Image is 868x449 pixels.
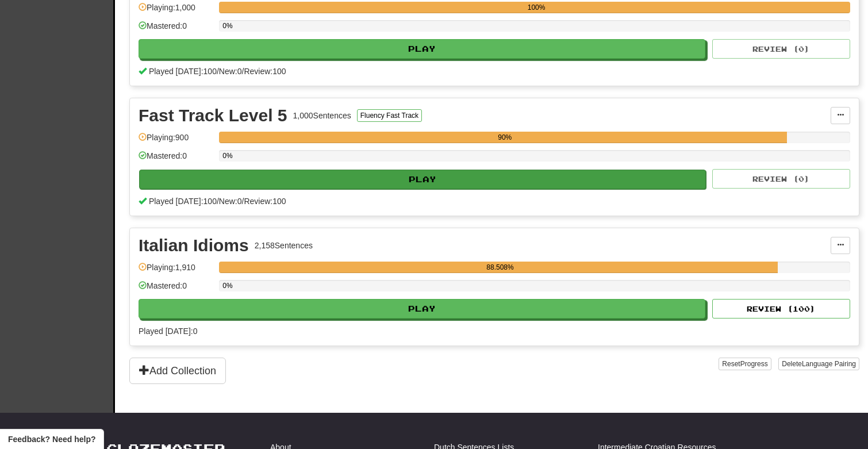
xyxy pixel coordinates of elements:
[139,280,213,299] div: Mastered: 0
[139,299,705,318] button: Play
[242,67,244,76] span: /
[149,197,217,206] span: Played [DATE]: 100
[712,299,850,318] button: Review (100)
[219,197,242,206] span: New: 0
[139,132,213,151] div: Playing: 900
[244,197,286,206] span: Review: 100
[222,262,778,273] div: 88.508%
[139,262,213,281] div: Playing: 1,910
[139,150,213,169] div: Mastered: 0
[149,67,217,76] span: Played [DATE]: 100
[222,2,850,13] div: 100%
[242,197,244,206] span: /
[8,433,95,445] span: Open feedback widget
[778,358,859,370] button: DeleteLanguage Pairing
[219,67,242,76] span: New: 0
[255,240,313,251] div: 2,158 Sentences
[712,39,850,59] button: Review (0)
[293,110,351,121] div: 1,000 Sentences
[244,67,286,76] span: Review: 100
[139,107,287,124] div: Fast Track Level 5
[222,132,787,143] div: 90%
[139,2,213,21] div: Playing: 1,000
[740,360,768,368] span: Progress
[139,170,706,189] button: Play
[217,197,219,206] span: /
[217,67,219,76] span: /
[139,20,213,39] div: Mastered: 0
[139,237,249,254] div: Italian Idioms
[129,358,226,384] button: Add Collection
[802,360,856,368] span: Language Pairing
[712,169,850,189] button: Review (0)
[139,327,197,336] span: Played [DATE]: 0
[719,358,771,370] button: ResetProgress
[139,39,705,59] button: Play
[357,109,422,122] button: Fluency Fast Track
